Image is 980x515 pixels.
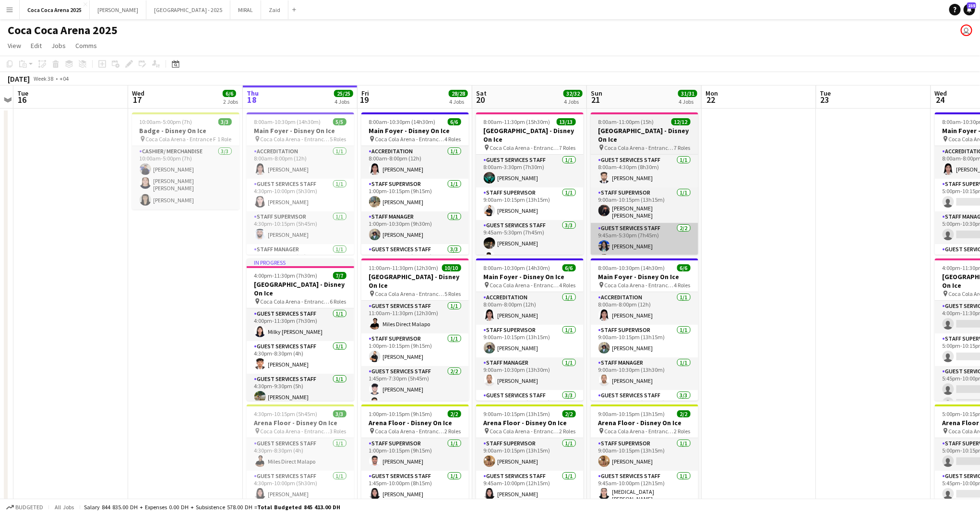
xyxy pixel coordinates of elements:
[245,94,259,105] span: 18
[557,118,576,125] span: 13/13
[132,89,144,98] span: Wed
[247,258,354,401] app-job-card: In progress4:00pm-11:30pm (7h30m)7/7[GEOGRAPHIC_DATA] - Disney On Ice Coca Cola Arena - Entrance ...
[671,118,691,125] span: 12/12
[330,135,347,143] span: 5 Roles
[560,282,576,289] span: 4 Roles
[333,272,347,279] span: 7/7
[84,503,340,511] div: Salary 844 835.00 DH + Expenses 0.00 DH + Subsistence 578.00 DH =
[598,118,654,125] span: 8:00am-11:00pm (15h)
[490,428,560,435] span: Coca Cola Arena - Entrance F
[257,503,340,511] span: Total Budgeted 845 413.00 DH
[247,308,354,341] app-card-role: Guest Services Staff1/14:00pm-11:30pm (7h30m)Milky [PERSON_NAME]
[132,146,239,209] app-card-role: Cashier/ Merchandise3/310:00am-5:00pm (7h)[PERSON_NAME][PERSON_NAME] [PERSON_NAME][PERSON_NAME]
[442,264,461,271] span: 10/10
[677,410,691,417] span: 2/2
[254,272,318,279] span: 4:00pm-11:30pm (7h30m)
[247,112,354,255] app-job-card: 8:00am-10:30pm (14h30m)5/5Main Foyer - Disney On Ice Coca Cola Arena - Entrance F5 RolesAccredita...
[967,2,976,9] span: 235
[131,94,144,105] span: 17
[449,98,467,105] div: 4 Jobs
[591,258,698,401] app-job-card: 8:00am-10:30pm (14h30m)6/6Main Foyer - Disney On Ice Coca Cola Arena - Entrance F4 RolesAccredita...
[361,366,469,413] app-card-role: Guest Services Staff2/21:45pm-7:30pm (5h45m)[PERSON_NAME][PERSON_NAME]
[476,357,584,390] app-card-role: Staff Manager1/19:00am-10:30pm (13h30m)[PERSON_NAME]
[562,264,576,271] span: 6/6
[361,244,469,307] app-card-role: Guest Services Staff3/31:45pm-10:00pm (8h15m)
[247,126,354,135] h3: Main Foyer - Disney On Ice
[218,118,232,125] span: 3/3
[476,325,584,357] app-card-role: Staff Supervisor1/19:00am-10:15pm (13h15m)[PERSON_NAME]
[476,89,487,98] span: Sat
[674,282,691,289] span: 4 Roles
[820,89,831,98] span: Tue
[60,75,69,82] div: +04
[360,94,369,105] span: 19
[146,0,230,19] button: [GEOGRAPHIC_DATA] - 2025
[591,405,698,506] div: 9:00am-10:15pm (13h15m)2/2Arena Floor - Disney On Ice Coca Cola Arena - Entrance F2 RolesStaff Su...
[476,112,584,255] app-job-card: 8:00am-11:30pm (15h30m)13/13[GEOGRAPHIC_DATA] - Disney On Ice Coca Cola Arena - Entrance F7 Roles...
[369,264,439,271] span: 11:00am-11:30pm (12h30m)
[445,428,461,435] span: 2 Roles
[819,94,831,105] span: 23
[72,39,101,52] a: Comms
[75,41,97,50] span: Comms
[361,211,469,244] app-card-role: Staff Manager1/11:00pm-10:30pm (9h30m)[PERSON_NAME]
[705,89,718,98] span: Mon
[475,94,487,105] span: 20
[476,292,584,325] app-card-role: Accreditation1/18:00am-8:00pm (12h)[PERSON_NAME]
[476,155,584,187] app-card-role: Guest Services Staff1/18:00am-3:30pm (7h30m)[PERSON_NAME]
[591,418,698,427] h3: Arena Floor - Disney On Ice
[31,41,42,50] span: Edit
[369,410,432,417] span: 1:00pm-10:15pm (9h15m)
[375,135,445,143] span: Coca Cola Arena - Entrance F
[445,290,461,297] span: 5 Roles
[935,89,947,98] span: Wed
[563,90,583,97] span: 32/32
[961,25,972,36] app-user-avatar: Kate Oliveros
[490,282,560,289] span: Coca Cola Arena - Entrance F
[223,90,236,97] span: 6/6
[247,341,354,374] app-card-role: Guest Services Staff1/14:30pm-8:30pm (4h)[PERSON_NAME]
[261,0,288,19] button: Zaid
[247,280,354,297] h3: [GEOGRAPHIC_DATA] - Disney On Ice
[334,90,353,97] span: 25/25
[591,223,698,272] app-card-role: Guest Services Staff2/29:45am-5:30pm (7h45m)[PERSON_NAME][PERSON_NAME] [PERSON_NAME]
[591,112,698,255] app-job-card: 8:00am-11:00pm (15h)12/12[GEOGRAPHIC_DATA] - Disney On Ice Coca Cola Arena - Entrance F7 RolesGue...
[560,428,576,435] span: 2 Roles
[591,292,698,325] app-card-role: Accreditation1/18:00am-8:00pm (12h)[PERSON_NAME]
[361,112,469,255] div: 8:00am-10:30pm (14h30m)6/6Main Foyer - Disney On Ice Coca Cola Arena - Entrance F4 RolesAccredita...
[330,298,347,305] span: 6 Roles
[562,410,576,417] span: 2/2
[448,410,461,417] span: 2/2
[375,428,445,435] span: Coca Cola Arena - Entrance F
[704,94,718,105] span: 22
[476,258,584,401] div: 8:00am-10:30pm (14h30m)6/6Main Foyer - Disney On Ice Coca Cola Arena - Entrance F4 RolesAccredita...
[933,94,947,105] span: 24
[8,23,118,37] h1: Coca Coca Arena 2025
[140,118,192,125] span: 10:00am-5:00pm (7h)
[589,94,602,105] span: 21
[48,39,70,52] a: Jobs
[16,94,28,105] span: 16
[591,438,698,471] app-card-role: Staff Supervisor1/19:00am-10:15pm (13h15m)[PERSON_NAME]
[230,0,261,19] button: MIRAL
[476,220,584,283] app-card-role: Guest Services Staff3/39:45am-5:30pm (7h45m)[PERSON_NAME][PERSON_NAME] Elboghdady
[17,89,28,98] span: Tue
[598,410,665,417] span: 9:00am-10:15pm (13h15m)
[132,112,239,209] app-job-card: 10:00am-5:00pm (7h)3/3Badge - Disney On Ice Coca Cola Arena - Entrance F1 RoleCashier/ Merchandis...
[361,258,469,401] app-job-card: 11:00am-11:30pm (12h30m)10/10[GEOGRAPHIC_DATA] - Disney On Ice Coca Cola Arena - Entrance F5 Role...
[53,503,76,511] span: All jobs
[218,135,232,143] span: 1 Role
[605,144,674,151] span: Coca Cola Arena - Entrance F
[448,118,461,125] span: 6/6
[591,89,602,98] span: Sun
[591,187,698,223] app-card-role: Staff Supervisor1/19:00am-10:15pm (13h15m)[PERSON_NAME] [PERSON_NAME]
[247,418,354,427] h3: Arena Floor - Disney On Ice
[261,298,330,305] span: Coca Cola Arena - Entrance F
[605,282,674,289] span: Coca Cola Arena - Entrance F
[361,301,469,333] app-card-role: Guest Services Staff1/111:00am-11:30pm (12h30m)Miles Direct Malapo
[223,98,238,105] div: 2 Jobs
